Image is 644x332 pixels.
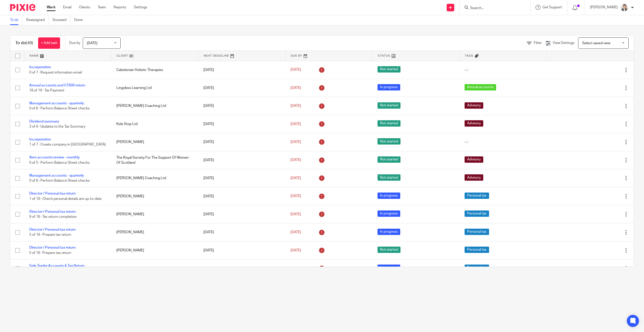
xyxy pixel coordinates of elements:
[590,5,618,10] p: [PERSON_NAME]
[290,212,301,216] span: [DATE]
[198,79,285,97] td: [DATE]
[290,68,301,72] span: [DATE]
[198,187,285,205] td: [DATE]
[543,6,562,9] span: Get Support
[198,133,285,151] td: [DATE]
[290,176,301,180] span: [DATE]
[378,247,400,253] span: Not started
[29,65,51,69] a: Incorporation
[465,210,489,217] span: Personal tax
[29,84,85,87] a: Annual accounts and CT600 return
[26,15,49,25] a: Reassigned
[29,120,59,123] a: Dividend summary
[378,174,400,181] span: Not started
[198,241,285,259] td: [DATE]
[29,215,77,219] span: 9 of 16 · Tax return completion
[29,107,90,110] span: 0 of 6 · Perform Balance Sheet checks
[290,194,301,198] span: [DATE]
[290,122,301,126] span: [DATE]
[63,5,71,10] a: Email
[198,115,285,133] td: [DATE]
[29,246,76,249] a: Director / Personal tax return
[534,41,542,45] span: Filter
[198,97,285,115] td: [DATE]
[378,138,400,145] span: Not started
[29,192,76,195] a: Director / Personal tax return
[290,140,301,144] span: [DATE]
[378,156,400,163] span: Not started
[29,125,85,128] span: 3 of 6 · Updates to the Tax Summary
[15,40,33,46] h1: To do
[134,5,147,10] a: Settings
[465,265,489,271] span: Personal tax
[29,210,76,214] a: Director / Personal tax return
[198,223,285,241] td: [DATE]
[465,54,473,57] span: Tags
[10,4,35,11] img: Pixie
[290,230,301,234] span: [DATE]
[465,229,489,235] span: Personal tax
[111,259,198,277] td: [PERSON_NAME]
[87,41,97,45] span: [DATE]
[111,241,198,259] td: [PERSON_NAME]
[378,120,400,127] span: Not started
[29,228,76,231] a: Director / Personal tax return
[26,41,33,45] span: (49)
[378,66,400,73] span: Not started
[47,5,56,10] a: Work
[38,37,60,49] a: + Add task
[378,229,400,235] span: In progress
[111,79,198,97] td: Lingobox Learning Ltd
[69,40,80,45] p: Due by
[29,138,51,141] a: Incorporation
[198,151,285,169] td: [DATE]
[378,193,400,199] span: In progress
[378,84,400,90] span: In progress
[111,133,198,151] td: [PERSON_NAME]
[29,233,71,237] span: 5 of 16 · Prepare tax return
[198,61,285,79] td: [DATE]
[465,120,483,127] span: Advisory
[29,102,84,105] a: Management accounts - quarterly
[52,15,70,25] a: Snoozed
[620,4,628,12] img: Carlean%20Parker%20Pic.jpg
[98,5,106,10] a: Team
[111,97,198,115] td: [PERSON_NAME] Coaching Ltd
[378,265,400,271] span: In progress
[29,174,84,177] a: Management accounts - quarterly
[582,41,610,45] span: Select saved view
[290,86,301,90] span: [DATE]
[470,6,515,11] input: Search
[29,143,106,147] span: 1 of 7 · Create company in [GEOGRAPHIC_DATA]
[111,205,198,223] td: [PERSON_NAME]
[111,223,198,241] td: [PERSON_NAME]
[465,174,483,181] span: Advisory
[465,102,483,109] span: Advisory
[111,151,198,169] td: The Royal Society For The Support Of Women Of Scotland
[465,84,496,90] span: Annual accounts
[10,15,22,25] a: To do
[79,5,90,10] a: Clients
[465,247,489,253] span: Personal tax
[290,158,301,162] span: [DATE]
[290,104,301,108] span: [DATE]
[290,249,301,252] span: [DATE]
[111,115,198,133] td: Kids Stop Ltd
[465,139,542,145] div: ---
[198,205,285,223] td: [DATE]
[114,5,126,10] a: Reports
[465,67,542,73] div: ---
[111,187,198,205] td: [PERSON_NAME]
[29,251,71,255] span: 5 of 16 · Prepare tax return
[465,156,483,163] span: Advisory
[29,71,82,74] span: 0 of 7 · Request information email
[29,89,64,92] span: 18 of 19 · Tax Payment
[29,197,102,201] span: 1 of 16 · Check personal details are up-to-date
[111,61,198,79] td: Caledonian Holistic Therapies
[378,102,400,109] span: Not started
[198,169,285,187] td: [DATE]
[29,179,90,182] span: 0 of 6 · Perform Balance Sheet checks
[74,15,87,25] a: Done
[553,41,574,45] span: View Settings
[29,156,80,159] a: Xero accounts review - monthly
